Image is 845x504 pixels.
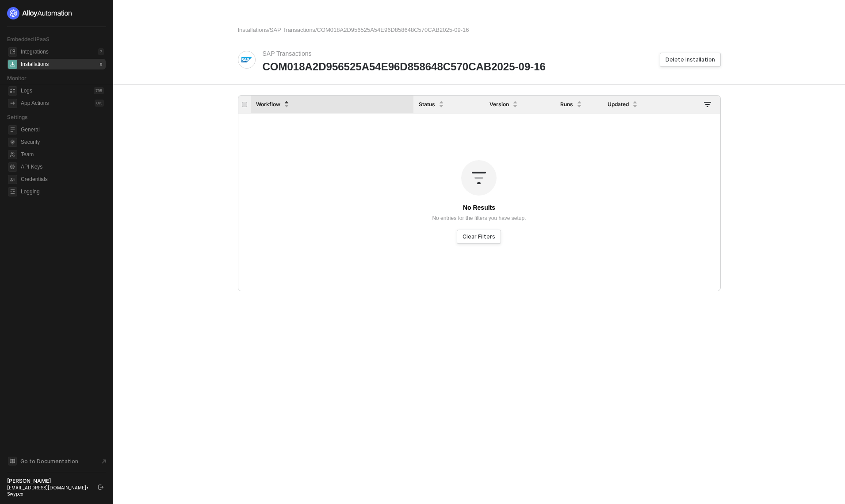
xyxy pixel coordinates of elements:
th: Updated [602,96,696,114]
span: documentation [8,457,17,466]
span: team [8,150,17,159]
div: Integrations [21,48,49,56]
span: / COM018A2D956525A54E96D858648C570CAB2025-09-16 [315,27,469,33]
div: Delete Installation [665,56,715,63]
span: Version [489,101,509,108]
span: Updated [608,101,629,108]
span: credentials [8,175,17,184]
span: / [268,27,270,33]
div: [EMAIL_ADDRESS][DOMAIN_NAME] • Swypex [7,485,90,497]
span: Embedded iPaaS [7,36,50,42]
span: Logging [21,186,104,197]
span: General [21,124,104,135]
span: Credentials [21,174,104,185]
div: Clear Filters [463,233,495,240]
span: Monitor [7,75,27,81]
div: App Actions [21,100,49,107]
span: Installations [238,27,268,33]
span: integrations [8,47,17,57]
span: Runs [560,101,573,108]
span: API Keys [21,162,104,172]
a: logo [7,7,106,19]
span: icon-app-actions [8,99,17,108]
span: security [8,138,17,147]
img: integration-icon [241,54,252,65]
p: No Results [432,203,526,212]
div: 0 [98,61,104,68]
span: Security [21,137,104,147]
span: general [8,125,17,135]
div: 7 [98,48,104,55]
span: icon-logs [8,86,17,96]
span: logging [8,187,17,196]
th: Runs [555,96,602,114]
div: Logs [21,87,32,95]
th: Status [413,96,484,114]
div: 0 % [95,100,104,107]
img: logo [7,7,73,19]
span: Workflow [256,101,280,108]
div: Installations [21,61,49,68]
div: COM018A2D956525A54E96D858648C570CAB2025-09-16 [263,61,546,73]
button: Clear Filters [457,230,501,244]
div: SAP Transactions [263,46,539,61]
div: 795 [94,87,104,94]
span: api-key [8,162,17,172]
button: Delete Installation [660,53,721,67]
div: [PERSON_NAME] [7,477,90,485]
span: Go to Documentation [20,458,78,465]
p: No entries for the filters you have setup. [432,214,526,223]
span: document-arrow [99,457,108,466]
th: Version [484,96,555,114]
span: Settings [7,114,27,120]
span: SAP Transactions [270,27,315,33]
span: Status [419,101,435,108]
span: installations [8,60,17,69]
a: Knowledge Base [7,456,106,466]
span: logout [98,485,103,490]
span: Team [21,149,104,160]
